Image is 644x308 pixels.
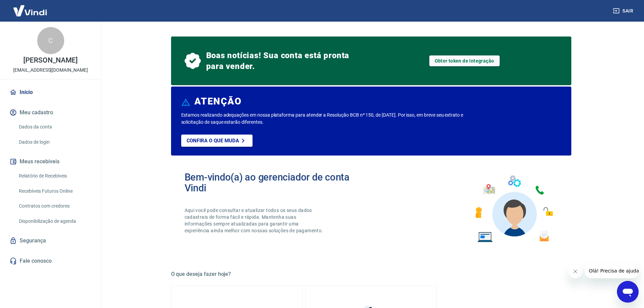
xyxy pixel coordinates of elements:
p: [EMAIL_ADDRESS][DOMAIN_NAME] [13,67,88,74]
button: Sair [612,5,636,17]
div: C [37,27,64,54]
img: Imagem de um avatar masculino com diversos icones exemplificando as funcionalidades do gerenciado... [469,172,558,246]
p: Estamos realizando adequações em nossa plataforma para atender a Resolução BCB nº 150, de [DATE].... [181,112,485,126]
a: Fale conosco [8,254,93,268]
h5: O que deseja fazer hoje? [171,271,571,278]
p: Aqui você pode consultar e atualizar todos os seus dados cadastrais de forma fácil e rápida. Mant... [185,207,325,234]
button: Meu cadastro [8,105,93,120]
a: Início [8,85,93,100]
a: Dados de login [16,135,93,149]
iframe: Mensagem da empresa [585,263,639,278]
span: Boas notícias! Sua conta está pronta para vender. [206,50,352,72]
a: Dados da conta [16,120,93,134]
button: Meus recebíveis [8,154,93,169]
p: Confira o que muda [187,138,239,144]
iframe: Fechar mensagem [569,265,582,278]
a: Contratos com credores [16,199,93,213]
p: [PERSON_NAME] [23,57,77,64]
img: Vindi [8,0,52,21]
a: Obter token de integração [429,55,500,66]
iframe: Botão para abrir a janela de mensagens [617,281,639,303]
a: Confira o que muda [181,135,253,147]
h6: ATENÇÃO [194,98,241,105]
h2: Bem-vindo(a) ao gerenciador de conta Vindi [185,172,371,193]
a: Segurança [8,233,93,248]
a: Recebíveis Futuros Online [16,184,93,198]
a: Disponibilização de agenda [16,214,93,228]
a: Relatório de Recebíveis [16,169,93,183]
span: Olá! Precisa de ajuda? [4,5,57,10]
